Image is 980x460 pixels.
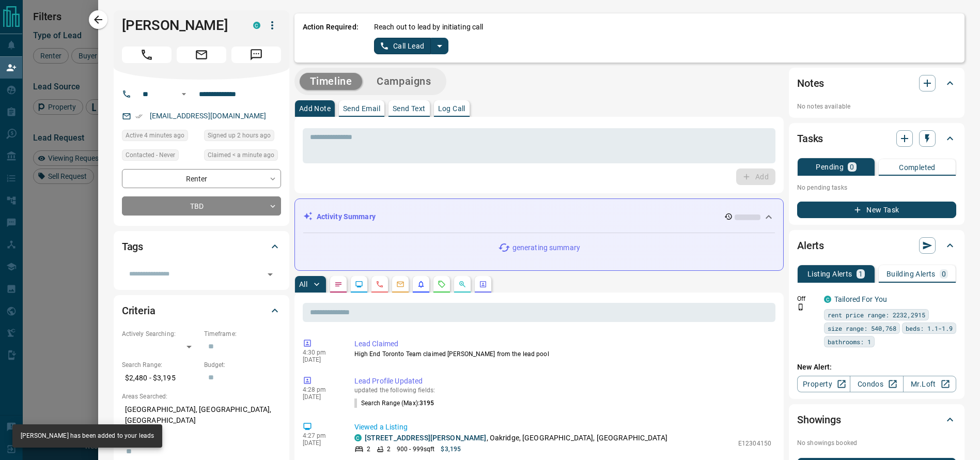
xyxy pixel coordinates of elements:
[231,47,281,63] span: Message
[122,17,238,34] h1: [PERSON_NAME]
[906,323,953,333] span: beds: 1.1-1.9
[135,113,143,120] svg: Email Verified
[354,422,771,433] p: Viewed a Listing
[396,280,405,288] svg: Emails
[850,163,854,171] p: 0
[122,329,199,339] p: Actively Searching:
[355,280,363,288] svg: Lead Browsing Activity
[387,444,391,454] p: 2
[354,398,434,408] p: Search Range (Max) :
[365,434,487,442] a: [STREET_ADDRESS][PERSON_NAME]
[797,71,956,96] div: Notes
[303,386,339,393] p: 4:28 pm
[354,339,771,349] p: Lead Claimed
[797,362,956,373] p: New Alert:
[393,105,426,112] p: Send Text
[303,207,775,226] div: Activity Summary
[253,22,260,29] div: condos.ca
[374,38,449,54] div: split button
[122,169,281,188] div: Renter
[797,376,850,392] a: Property
[122,130,199,144] div: Sat Sep 13 2025
[354,434,362,441] div: condos.ca
[797,126,956,151] div: Tasks
[21,427,154,444] div: [PERSON_NAME] has been added to your leads
[417,280,425,288] svg: Listing Alerts
[303,439,339,447] p: [DATE]
[512,242,580,253] p: generating summary
[807,270,852,278] p: Listing Alerts
[376,280,384,288] svg: Calls
[903,376,956,392] a: Mr.Loft
[479,280,487,288] svg: Agent Actions
[886,270,936,278] p: Building Alerts
[204,360,281,370] p: Budget:
[797,407,956,432] div: Showings
[797,130,823,147] h2: Tasks
[122,196,281,216] div: TBD
[441,444,461,454] p: $3,195
[797,303,804,311] svg: Push Notification Only
[365,433,667,443] p: , Oakridge, [GEOGRAPHIC_DATA], [GEOGRAPHIC_DATA]
[438,280,446,288] svg: Requests
[126,150,175,160] span: Contacted - Never
[797,202,956,218] button: New Task
[438,105,465,112] p: Log Call
[828,336,871,347] span: bathrooms: 1
[797,102,956,111] p: No notes available
[942,270,946,278] p: 0
[374,38,431,54] button: Call Lead
[334,280,343,288] svg: Notes
[834,295,887,303] a: Tailored For You
[367,444,370,454] p: 2
[374,22,484,33] p: Reach out to lead by initiating call
[204,149,281,164] div: Sat Sep 13 2025
[354,376,771,387] p: Lead Profile Updated
[797,411,841,428] h2: Showings
[303,432,339,439] p: 4:27 pm
[797,75,824,91] h2: Notes
[263,267,277,282] button: Open
[899,164,936,171] p: Completed
[317,211,376,222] p: Activity Summary
[204,130,281,144] div: Sat Sep 13 2025
[300,73,363,90] button: Timeline
[738,439,771,448] p: E12304150
[397,444,434,454] p: 900 - 999 sqft
[303,22,359,54] p: Action Required:
[458,280,466,288] svg: Opportunities
[859,270,863,278] p: 1
[303,349,339,356] p: 4:30 pm
[122,238,143,255] h2: Tags
[204,329,281,339] p: Timeframe:
[208,130,271,141] span: Signed up 2 hours ago
[122,234,281,259] div: Tags
[850,376,903,392] a: Condos
[122,298,281,323] div: Criteria
[177,47,226,63] span: Email
[797,294,818,303] p: Off
[797,180,956,195] p: No pending tasks
[828,310,925,320] span: rent price range: 2232,2915
[303,393,339,401] p: [DATE]
[828,323,896,333] span: size range: 540,768
[797,233,956,258] div: Alerts
[303,356,339,363] p: [DATE]
[208,150,274,160] span: Claimed < a minute ago
[122,360,199,370] p: Search Range:
[299,281,307,288] p: All
[150,112,267,120] a: [EMAIL_ADDRESS][DOMAIN_NAME]
[824,296,831,303] div: condos.ca
[797,438,956,448] p: No showings booked
[122,370,199,387] p: $2,480 - $3,195
[122,302,155,319] h2: Criteria
[122,47,172,63] span: Call
[122,401,281,429] p: [GEOGRAPHIC_DATA], [GEOGRAPHIC_DATA], [GEOGRAPHIC_DATA]
[419,400,434,407] span: 3195
[366,73,441,90] button: Campaigns
[816,163,844,171] p: Pending
[343,105,380,112] p: Send Email
[122,392,281,401] p: Areas Searched:
[178,88,190,100] button: Open
[126,130,184,141] span: Active 4 minutes ago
